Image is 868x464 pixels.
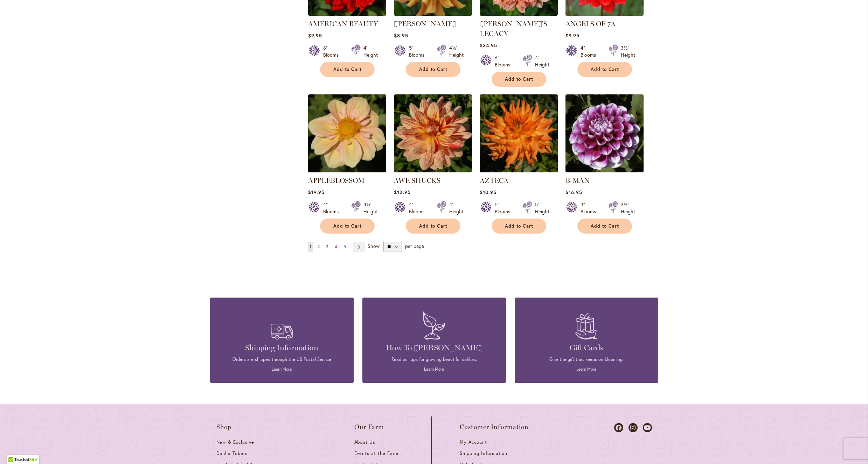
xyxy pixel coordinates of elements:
[394,20,456,28] a: [PERSON_NAME]
[373,356,495,363] p: Read our tips for growing beautiful dahlias.
[505,223,534,229] span: Add to Cart
[629,423,638,432] a: Dahlias on Instagram
[363,44,378,58] div: 4' Height
[394,32,408,39] span: $8.95
[394,189,411,195] span: $12.95
[308,167,386,174] a: APPLEBLOSSOM
[621,44,635,58] div: 3½' Height
[316,242,321,252] a: 2
[581,201,600,215] div: 3" Blooms
[216,423,232,430] span: Shop
[343,244,346,249] span: 5
[460,423,529,430] span: Customer Information
[335,244,337,249] span: 4
[323,44,343,58] div: 8" Blooms
[480,167,558,174] a: AZTECA
[342,242,348,252] a: 5
[460,439,487,445] span: My Account
[565,167,644,174] a: B-MAN
[394,167,472,174] a: AWE SHUCKS
[460,450,507,456] span: Shipping Information
[406,219,460,234] button: Add to Cart
[323,201,343,215] div: 4" Blooms
[318,244,320,249] span: 2
[419,223,448,229] span: Add to Cart
[480,20,547,38] a: [PERSON_NAME]'S LEGACY
[409,44,429,58] div: 5" Blooms
[308,94,386,172] img: APPLEBLOSSOM
[333,242,339,252] a: 4
[373,343,495,353] h4: How To [PERSON_NAME]
[326,244,328,249] span: 3
[394,10,472,17] a: ANDREW CHARLES
[354,439,376,445] span: About Us
[576,366,596,372] a: Learn More
[614,423,623,432] a: Dahlias on Facebook
[492,72,546,87] button: Add to Cart
[495,201,514,215] div: 5" Blooms
[565,10,644,17] a: ANGELS OF 7A
[368,243,380,249] span: Show
[492,219,546,234] button: Add to Cart
[643,423,652,432] a: Dahlias on Youtube
[577,62,632,77] button: Add to Cart
[565,189,582,195] span: $16.95
[581,44,600,58] div: 4" Blooms
[449,201,464,215] div: 4' Height
[308,20,378,28] a: AMERICAN BEAUTY
[272,366,292,372] a: Learn More
[419,66,448,72] span: Add to Cart
[577,219,632,234] button: Add to Cart
[565,94,644,172] img: B-MAN
[480,189,497,195] span: $10.95
[308,10,386,17] a: AMERICAN BEAUTY
[480,10,558,17] a: Andy's Legacy
[591,66,619,72] span: Add to Cart
[324,242,330,252] a: 3
[480,176,508,185] a: AZTECA
[216,439,255,445] span: New & Exclusive
[505,76,534,82] span: Add to Cart
[308,32,322,39] span: $9.95
[5,439,25,459] iframe: Launch Accessibility Center
[221,356,343,363] p: Orders are shipped through the US Postal Service
[354,450,398,456] span: Events at the Farm
[216,450,248,456] span: Dahlia Tubers
[480,42,497,49] span: $34.95
[449,44,464,58] div: 4½' Height
[480,94,558,172] img: AZTECA
[405,243,424,249] span: per page
[333,66,362,72] span: Add to Cart
[525,356,648,363] p: Give the gift that keeps on blooming.
[424,366,444,372] a: Learn More
[406,62,460,77] button: Add to Cart
[308,176,364,185] a: APPLEBLOSSOM
[591,223,619,229] span: Add to Cart
[354,423,384,430] span: Our Farm
[621,201,635,215] div: 3½' Height
[535,201,549,215] div: 5' Height
[308,189,325,195] span: $19.95
[363,201,378,215] div: 4½' Height
[565,32,579,39] span: $9.95
[320,219,375,234] button: Add to Cart
[310,244,311,249] span: 1
[221,343,343,353] h4: Shipping Information
[565,176,590,185] a: B-MAN
[525,343,648,353] h4: Gift Cards
[320,62,375,77] button: Add to Cart
[333,223,362,229] span: Add to Cart
[495,54,514,68] div: 6" Blooms
[394,176,440,185] a: AWE SHUCKS
[565,20,616,28] a: ANGELS OF 7A
[394,94,472,172] img: AWE SHUCKS
[409,201,429,215] div: 4" Blooms
[535,54,549,68] div: 4' Height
